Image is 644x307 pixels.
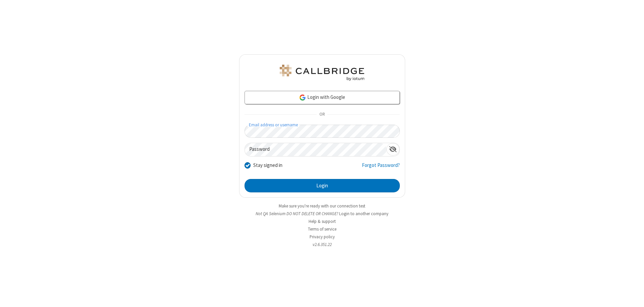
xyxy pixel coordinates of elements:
li: Not QA Selenium DO NOT DELETE OR CHANGE? [239,210,405,217]
div: Show password [386,143,399,156]
a: Terms of service [308,226,336,232]
label: Stay signed in [253,162,282,169]
input: Email address or username [245,125,400,138]
a: Forgot Password? [362,162,400,174]
button: Login to another company [339,210,388,217]
a: Help & support [309,219,336,224]
img: QA Selenium DO NOT DELETE OR CHANGE [278,65,366,81]
span: OR [317,110,327,119]
input: Password [245,143,386,156]
li: v2.6.351.22 [239,241,405,248]
a: Privacy policy [310,234,335,240]
button: Login [245,179,400,192]
a: Make sure you're ready with our connection test [279,203,365,209]
a: Login with Google [245,91,400,104]
img: google-icon.png [299,94,306,101]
